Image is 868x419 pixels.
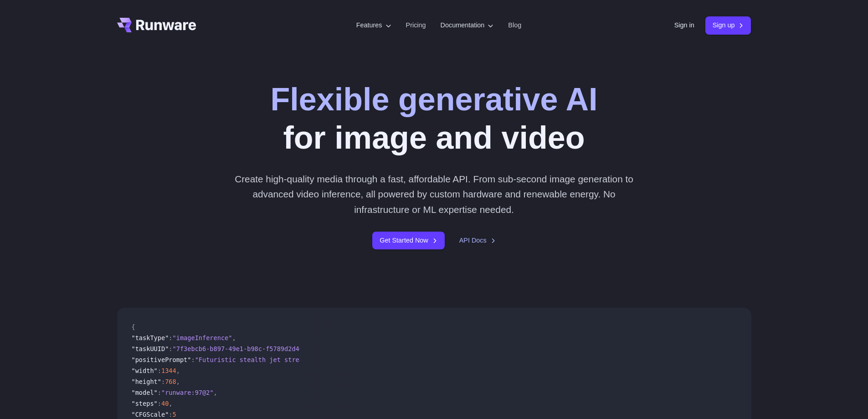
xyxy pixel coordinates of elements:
[176,367,180,374] span: ,
[132,411,169,418] span: "CFGScale"
[132,378,161,385] span: "height"
[173,334,232,341] span: "imageInference"
[195,356,534,363] span: "Futuristic stealth jet streaking through a neon-lit cityscape with glowing purple exhaust"
[356,20,391,31] label: Features
[132,356,191,363] span: "positivePrompt"
[372,232,444,249] a: Get Started Now
[459,235,496,246] a: API Docs
[161,378,165,385] span: :
[161,400,169,407] span: 40
[169,334,172,341] span: :
[161,389,214,396] span: "runware:97@2"
[508,20,521,31] a: Blog
[176,378,180,385] span: ,
[232,334,236,341] span: ,
[214,389,217,396] span: ,
[117,18,196,32] a: Go to /
[161,367,176,374] span: 1344
[132,334,169,341] span: "taskType"
[158,389,161,396] span: :
[231,171,637,217] p: Create high-quality media through a fast, affordable API. From sub-second image generation to adv...
[132,367,158,374] span: "width"
[674,20,694,31] a: Sign in
[406,20,426,31] a: Pricing
[132,389,158,396] span: "model"
[158,367,161,374] span: :
[169,345,172,352] span: :
[441,20,494,31] label: Documentation
[173,345,314,352] span: "7f3ebcb6-b897-49e1-b98c-f5789d2d40d7"
[132,400,158,407] span: "steps"
[158,400,161,407] span: :
[132,345,169,352] span: "taskUUID"
[270,82,597,117] strong: Flexible generative AI
[169,400,172,407] span: ,
[169,411,172,418] span: :
[132,323,135,331] span: {
[191,356,195,363] span: :
[173,411,176,418] span: 5
[705,16,751,34] a: Sign up
[165,378,176,385] span: 768
[270,80,597,157] h1: for image and video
